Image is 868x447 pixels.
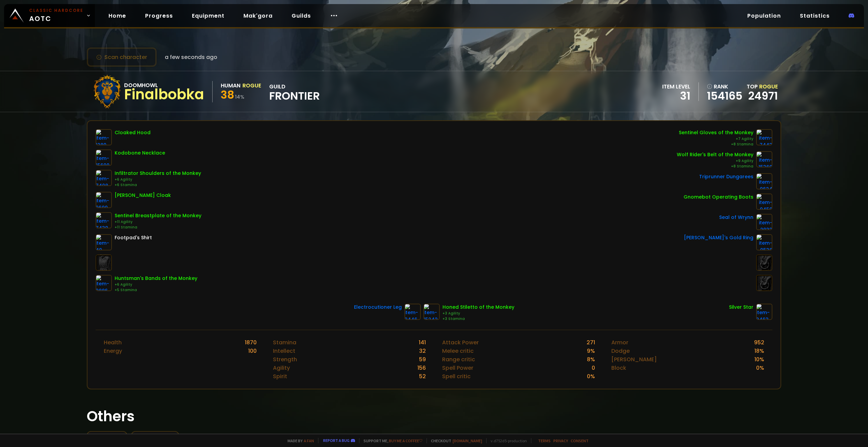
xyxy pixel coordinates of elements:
span: Support me, [359,438,422,443]
div: Stamina [273,338,296,347]
div: Triprunner Dungarees [699,173,753,180]
div: Kodobone Necklace [115,149,165,157]
div: 0 % [756,364,764,372]
div: 32 [419,347,426,355]
div: Energy [104,347,122,355]
div: 52 [419,372,426,381]
div: +8 Stamina [679,142,753,147]
img: item-7443 [756,129,772,145]
div: +6 Agility [115,177,201,182]
div: Dodge [611,347,630,355]
div: Sentinel Breastplate of the Monkey [115,212,201,219]
div: item level [662,82,690,91]
div: +11 Stamina [115,225,201,230]
div: Honed Stiletto of the Monkey [442,304,514,311]
div: Finalbobka [124,89,204,100]
div: 271 [587,338,595,347]
img: item-9538 [756,234,772,250]
button: Scan character [87,47,157,67]
div: Agility [273,364,290,372]
div: Range critic [442,355,475,364]
div: Intellect [273,347,295,355]
div: Seal of Wrynn [719,214,753,221]
small: Classic Hardcore [29,7,83,14]
div: Melee critic [442,347,474,355]
div: [PERSON_NAME] Cloak [115,192,171,199]
div: Spell Power [442,364,473,372]
img: item-3463 [756,304,772,320]
div: Armor [611,338,628,347]
span: Made by [283,438,314,443]
div: +7 Agility [679,136,753,142]
a: Classic HardcoreAOTC [4,4,95,27]
div: 952 [754,338,764,347]
img: item-9446 [405,304,421,320]
img: item-7439 [96,212,112,228]
div: +6 Stamina [115,182,201,188]
a: Population [742,9,786,23]
span: Checkout [427,438,482,443]
a: Guilds [286,9,316,23]
img: item-2933 [756,214,772,230]
div: +8 Stamina [677,164,753,169]
a: Report a bug [323,438,350,443]
div: 8 % [587,355,595,364]
div: Doomhowl [124,81,204,89]
div: [PERSON_NAME] [611,355,657,364]
img: item-15242 [423,304,440,320]
div: Silver Star [729,304,753,311]
div: [PERSON_NAME]'s Gold Ring [684,234,753,241]
div: 10 % [754,355,764,364]
div: 9 % [587,347,595,355]
div: 59 [419,355,426,364]
span: AOTC [29,7,83,24]
span: a few seconds ago [165,53,217,61]
div: Electrocutioner Leg [354,304,402,311]
div: 31 [662,91,690,101]
img: item-7408 [96,170,112,186]
div: +11 Agility [115,219,201,225]
a: Progress [140,9,178,23]
div: Footpad's Shirt [115,234,152,241]
div: +5 Stamina [115,287,197,293]
div: Sentinel Gloves of the Monkey [679,129,753,136]
img: item-15690 [96,149,112,166]
div: 18 % [754,347,764,355]
a: Mak'gora [238,9,278,23]
span: Rogue [759,83,778,90]
div: Top [747,82,778,91]
img: item-9699 [96,192,112,208]
div: 1870 [245,338,257,347]
div: 100 [248,347,257,355]
div: Huntsman's Bands of the Monkey [115,275,197,282]
div: Human [221,81,240,90]
div: Infiltrator Shoulders of the Monkey [115,170,201,177]
div: Cloaked Hood [115,129,151,136]
div: Gnomebot Operating Boots [684,194,753,201]
img: item-15369 [756,151,772,167]
div: Health [104,338,122,347]
div: rank [707,82,743,91]
a: Privacy [553,438,568,443]
div: 156 [417,364,426,372]
span: Frontier [269,91,320,101]
div: +3 Stamina [442,316,514,322]
a: a fan [304,438,314,443]
a: Terms [538,438,551,443]
div: Strength [273,355,297,364]
a: Home [103,9,132,23]
div: Wolf Rider's Belt of the Monkey [677,151,753,158]
a: Equipment [186,9,230,23]
a: [DOMAIN_NAME] [453,438,482,443]
span: v. d752d5 - production [486,438,527,443]
div: guild [269,82,320,101]
a: 154165 [707,91,743,101]
div: Spell critic [442,372,471,381]
a: Buy me a coffee [389,438,422,443]
small: 14 % [235,94,244,100]
a: Consent [571,438,589,443]
div: 0 [592,364,595,372]
div: +6 Agility [115,282,197,287]
div: Block [611,364,626,372]
div: Attack Power [442,338,479,347]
